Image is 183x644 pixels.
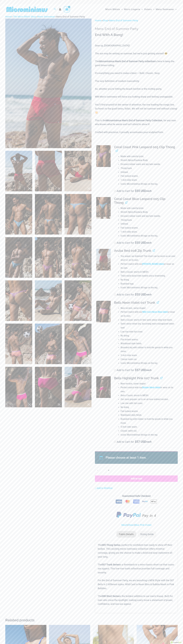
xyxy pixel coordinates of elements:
p: | | [95,523,178,527]
a: Add to Wishlist [95,486,113,490]
span: $ [135,189,137,193]
span: Menu Toggle [140,6,143,13]
li: Bounded leg with rubber to hold the goods in while you move.. [121,346,176,353]
b: 008 Short Series [102,595,119,597]
li: Please choose at least 1 item. [106,455,172,461]
label: Add to Cart for [114,189,152,193]
span: each [146,293,152,296]
a: OutersMenu ToggleMenu Toggle [144,5,155,13]
img: Coral Coast Blue Leopard 005 Clip Thong [35,194,62,235]
a: Sheer [128,524,134,526]
span: » » » [5,15,85,18]
span: Mens Swimwear [156,6,174,13]
li: Stretch Nylon/Elastane Body. [121,158,176,162]
input: Add to Cart for$55 USD each [114,294,116,295]
img: Coral Coast Pink Leopard 005 Clip Thong [35,237,62,278]
img: Bells Highlight Pink 007 Trunk [5,367,32,407]
p: > > [95,19,178,23]
li: Semi-sheer when dry, becoming more transparent when wet! [121,322,176,330]
li: Iconic Microminimus M logo on the leg. [121,182,176,186]
span: each [146,440,152,443]
a: - [95,467,100,473]
a: Mens SwimwearMenu ToggleMenu Toggle [155,5,177,13]
legend: Guaranteed Safe Checkout [121,494,152,498]
li: Unlined. [121,222,176,226]
a: Violet [145,524,151,526]
img: MM SHOP LOGO FLAT [5,6,49,12]
li: Stretch Nylon/Elastane Body. [121,210,176,214]
span: Bells Highlight Pink 007 Trunk [114,376,159,380]
li: 1-inch side seam. [121,178,176,182]
a: Account icon link [59,8,61,10]
img: Coral Coast Pink Leopard 005 Clip Thong [35,280,62,321]
span: 55 USD [135,241,146,244]
a: Home [5,15,12,18]
span: $ [135,368,137,372]
li: Waistband style finish. [121,342,176,346]
label: Add to Cart for [114,440,152,443]
li: Flat locked seams. [121,338,176,342]
a: Mesh [121,524,127,526]
b: 007 Trunk Series [102,563,120,566]
a: Shop [103,19,108,22]
span: 57 USD [135,369,146,371]
a: View Shopping Cart, empty [64,6,70,12]
img: Aruba Red 008 Zip Trunk [96,249,111,270]
a: [PERSON_NAME] bikini [142,263,164,265]
h1: Mens End of Summer Party [95,27,178,31]
img: Coral Coast Blue Leopard 005 Clip Thong [65,194,91,235]
span: $ [135,293,137,296]
li: Our most popular cut in an all new unlined version. [121,397,176,401]
li: No lining. [121,334,176,338]
img: Bells Neon Violet 007 Trunk [96,301,111,322]
li: Retro Classic shorts in MESH. [121,394,176,398]
label: Add to Cart for [114,293,152,296]
p: Gear up, [DEMOGRAPHIC_DATA]! The sun may be setting on summer, but we’re just getting started! 😎 ... [95,44,178,134]
span: Coral Coast Blue Leopard 005 Clip Thong [114,197,165,205]
input: Add to Cart for$57 USD each [114,369,116,371]
input: Add to Cart for$57 USD each [114,441,116,443]
img: Coral Coast Blue Leopard 005 Clip Thong [96,197,111,219]
img: Aruba Red 008 Zip Trunk [5,151,32,191]
span: Micro Bikinis [105,6,120,13]
li: Thong back. [121,218,176,222]
a: Home [95,19,101,22]
span: each [146,241,152,244]
span: Mens End of Summer Party [56,15,85,18]
li: Bounded leg with rubber to hold the goods in while you move. [121,417,176,425]
img: Aruba Red 008 Zip Trunk [35,151,62,191]
a: Pink [140,524,145,526]
li: Thong back. [121,166,176,170]
img: Bells Neon Violet 007 Trunk [5,324,32,364]
a: Wild Card Neon Bliss bikini [142,311,168,313]
nav: Site Navigation [104,5,178,14]
li: New version, same shape! [121,306,176,310]
img: Bells Highlight Pink 007 Trunk [65,367,91,407]
li: Perfect match with our or wear on its own. [121,386,176,393]
li: You asked, we listened! This short can be worn as an over short or on its own. [121,254,176,262]
li: Low rise with full cover. [121,330,176,334]
li: Flat locked seams. [121,409,176,413]
li: Iconic Microminimus M logo on the leg. [121,286,176,290]
span: $ [135,440,137,443]
button: Add to cart [95,475,178,482]
a: Mens End of Summer Party [109,19,138,22]
img: Bells Highlight Pink 007 Trunk [65,324,91,364]
b: Microminimus Men’s End of Summer Party Collection [106,119,162,122]
li: No lining. [121,278,176,282]
li: Iconic Microminimus M logo on the leg [121,433,176,437]
img: Bells Highlight Pink 007 Trunk [96,376,111,398]
span: Aruba Red 008 Zip Trunk [114,249,151,253]
li: Encased rubber waist and leg twin needle. [121,162,176,166]
li: Encased rubber waist and leg twin needle. [121,214,176,218]
li: Flat locked seams. [121,174,176,178]
b: 005 Thong Series [102,544,120,546]
a: Coral Coast Pink Leopard 005 Clip Thong [96,145,111,167]
li: Iconic Microminimus M logo on the leg. [121,234,176,238]
li: Retro Classic shorts in MESH. [121,270,176,274]
li: Perfect match with our or wear on its own. [121,310,176,318]
span: Outers [144,6,152,13]
li: Matte with colorful print. [121,206,176,210]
